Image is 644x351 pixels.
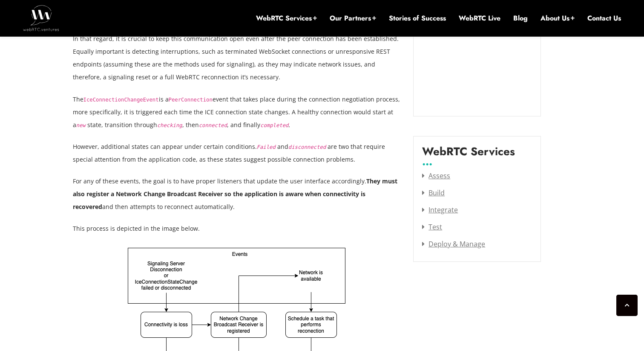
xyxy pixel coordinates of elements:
[256,14,317,23] a: WebRTC Services
[288,144,326,150] code: disconnected
[73,222,401,235] p: This process is depicted in the image below.
[73,140,401,166] p: However, additional states can appear under certain conditions. and are two that require special ...
[76,122,86,128] code: new
[389,14,446,23] a: Stories of Success
[422,222,442,232] a: Test
[422,188,445,197] a: Build
[23,5,59,31] img: WebRTC.ventures
[73,175,401,213] p: For any of these events, the goal is to have proper listeners that update the user interface acco...
[330,14,376,23] a: Our Partners
[169,97,213,103] code: PeerConnection
[422,239,485,249] a: Deploy & Manage
[459,14,500,23] a: WebRTC Live
[257,144,276,150] code: Failed
[199,122,227,128] code: connected
[260,122,288,128] code: completed
[73,93,401,131] p: The is a event that takes place during the connection negotiation process, more specifically, it ...
[422,205,458,215] a: Integrate
[422,171,450,180] a: Assess
[73,32,401,84] p: In that regard, it is crucial to keep this communication open even after the peer connection has ...
[73,177,397,211] strong: They must also register a Network Change Broadcast Receiver so the application is aware when conn...
[83,97,159,103] code: IceConnectionChangeEvent
[540,14,575,23] a: About Us
[260,121,290,129] em: .
[587,14,621,23] a: Contact Us
[513,14,528,23] a: Blog
[422,145,515,165] label: WebRTC Services
[157,122,182,128] code: checking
